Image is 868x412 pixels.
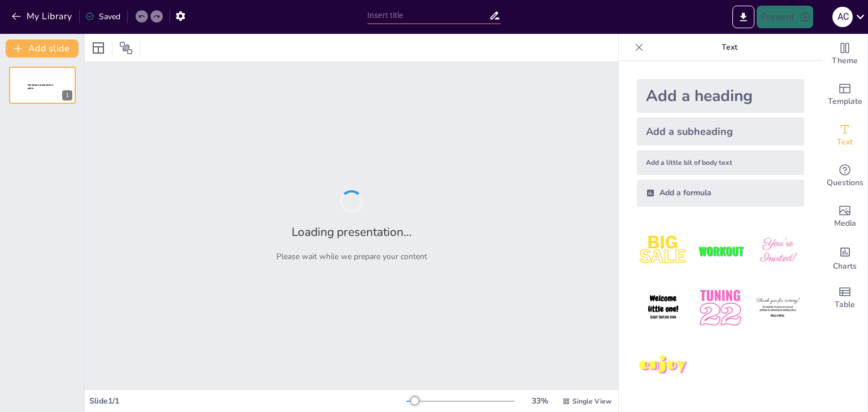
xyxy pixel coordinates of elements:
div: Add images, graphics, shapes or video [822,196,867,237]
button: Export to PowerPoint [732,6,754,28]
div: Add a formula [637,179,804,207]
img: 4.jpeg [637,282,689,334]
div: Layout [89,39,107,57]
div: Add charts and graphs [822,237,867,278]
div: 33 % [526,396,553,406]
span: Position [119,41,133,55]
span: Text [837,136,853,148]
p: Text [648,34,811,61]
span: Table [835,299,855,311]
img: 2.jpeg [694,225,747,277]
div: Change the overall theme [822,34,867,74]
div: Add text boxes [822,115,867,156]
button: Present [757,6,813,28]
div: Saved [85,11,120,22]
div: Slide 1 / 1 [89,396,406,406]
div: Add a subheading [637,117,804,146]
div: Add ready made slides [822,74,867,115]
h2: Loading presentation... [292,224,412,240]
span: Charts [833,260,857,273]
span: Sendsteps presentation editor [28,84,53,90]
img: 3.jpeg [752,225,804,277]
img: 7.jpeg [637,339,689,392]
button: Add slide [6,40,79,58]
div: 1 [62,90,72,100]
span: Single View [572,397,611,406]
div: А С [832,7,853,27]
span: Questions [827,177,863,189]
span: Template [828,95,862,108]
div: Add a table [822,278,867,318]
div: Add a heading [637,79,804,113]
button: А С [832,6,853,28]
img: 6.jpeg [752,282,804,334]
span: Theme [832,55,858,67]
span: Media [834,217,856,230]
button: My Library [8,7,77,25]
div: Add a little bit of body text [637,150,804,175]
p: Please wait while we prepare your content [276,251,427,262]
div: Get real-time input from your audience [822,156,867,196]
input: Insert title [367,7,489,24]
div: 1 [9,67,76,104]
img: 5.jpeg [694,282,747,334]
img: 1.jpeg [637,225,689,277]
